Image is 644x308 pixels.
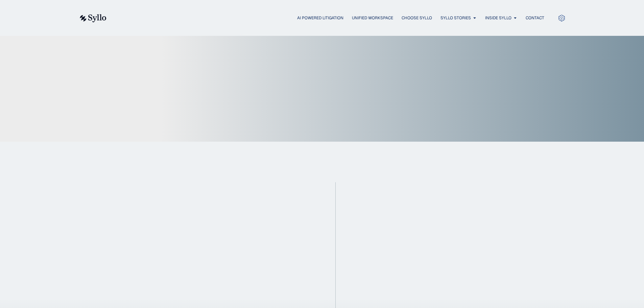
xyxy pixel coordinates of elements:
[352,15,393,21] a: Unified Workspace
[440,15,471,21] a: Syllo Stories
[79,14,106,22] img: syllo
[297,15,343,21] a: AI Powered Litigation
[120,15,544,21] nav: Menu
[526,15,544,21] a: Contact
[485,15,511,21] a: Inside Syllo
[402,15,432,21] a: Choose Syllo
[120,15,544,21] div: Menu Toggle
